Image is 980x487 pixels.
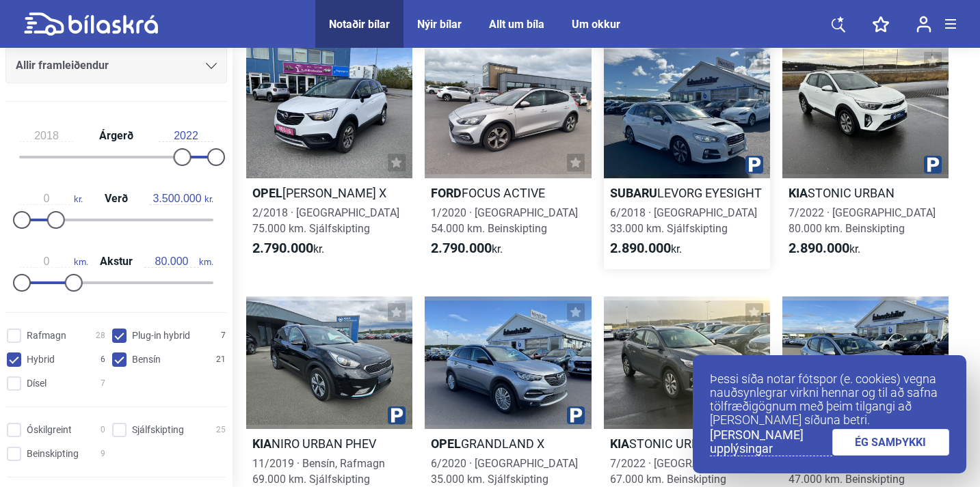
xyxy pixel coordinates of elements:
span: Bensín [132,352,161,367]
span: Hybrid [27,352,55,367]
span: km. [19,255,88,268]
span: 9 [101,447,105,461]
span: Dísel [27,376,47,391]
h2: NIRO URBAN PHEV [246,436,412,451]
span: Óskilgreint [27,423,72,437]
a: SubaruLEVORG EYESIGHT6/2018 · [GEOGRAPHIC_DATA]33.000 km. Sjálfskipting2.890.000kr. [604,45,770,269]
img: parking.png [924,156,942,173]
span: 6 [101,352,105,367]
span: kr. [789,240,860,257]
b: Opel [252,186,282,200]
img: user-login.svg [916,16,931,33]
a: KiaSTONIC URBAN7/2022 · [GEOGRAPHIC_DATA]80.000 km. Beinskipting2.890.000kr. [782,45,949,269]
a: Um okkur [572,18,620,31]
span: Plug-in hybrid [132,329,190,343]
b: Kia [252,436,272,451]
img: parking.png [388,406,406,424]
span: 7/2022 · [GEOGRAPHIC_DATA] 67.000 km. Beinskipting [610,457,757,486]
b: Opel [431,436,461,451]
h2: [PERSON_NAME] X [246,185,412,201]
span: Akstur [96,256,136,267]
h2: LEVORG EYESIGHT [604,185,770,201]
h2: STONIC URBAN [604,436,770,451]
span: Rafmagn [27,329,66,343]
span: 6/2018 · [GEOGRAPHIC_DATA] 33.000 km. Sjálfskipting [610,206,757,235]
span: 2/2018 · [GEOGRAPHIC_DATA] 75.000 km. Sjálfskipting [252,206,399,235]
span: 21 [216,352,226,367]
span: 0 [101,423,105,437]
b: Ford [431,186,462,200]
span: 7/2022 · [GEOGRAPHIC_DATA] 80.000 km. Beinskipting [789,206,936,235]
span: kr. [150,193,213,205]
a: Allt um bíla [489,18,544,31]
span: kr. [19,193,83,205]
span: Allir framleiðendur [16,56,109,75]
a: FordFOCUS ACTIVE1/2020 · [GEOGRAPHIC_DATA]54.000 km. Beinskipting2.790.000kr. [425,45,591,269]
a: ÉG SAMÞYKKI [832,429,950,456]
a: [PERSON_NAME] upplýsingar [710,428,832,456]
h2: GRANDLAND X [425,436,591,451]
b: 2.890.000 [610,240,671,256]
span: kr. [610,240,682,257]
p: Þessi síða notar fótspor (e. cookies) vegna nauðsynlegrar virkni hennar og til að safna tölfræðig... [710,372,949,427]
b: 2.790.000 [252,240,313,256]
span: 25 [216,423,226,437]
span: kr. [252,240,324,257]
h2: STONIC URBAN [782,185,949,201]
a: Nýir bílar [417,18,462,31]
img: parking.png [745,156,763,173]
span: 7 [221,329,226,343]
img: parking.png [567,406,585,424]
span: Sjálfskipting [132,423,184,437]
a: Notaðir bílar [329,18,390,31]
span: 6/2020 · [GEOGRAPHIC_DATA] 35.000 km. Sjálfskipting [431,457,578,486]
b: Kia [789,186,808,200]
b: 2.890.000 [789,240,849,256]
b: Subaru [610,186,657,200]
h2: FOCUS ACTIVE [425,185,591,201]
span: km. [144,255,213,268]
span: Verð [101,193,131,204]
span: Beinskipting [27,447,79,461]
a: Opel[PERSON_NAME] X2/2018 · [GEOGRAPHIC_DATA]75.000 km. Sjálfskipting2.790.000kr. [246,45,412,269]
b: Kia [610,436,629,451]
span: kr. [431,240,503,257]
span: 1/2020 · [GEOGRAPHIC_DATA] 54.000 km. Beinskipting [431,206,578,235]
span: 11/2019 · Bensín, Rafmagn 69.000 km. Sjálfskipting [252,457,385,486]
span: 28 [96,329,105,343]
b: 2.790.000 [431,240,492,256]
span: Árgerð [96,130,137,141]
span: 7 [101,376,105,391]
